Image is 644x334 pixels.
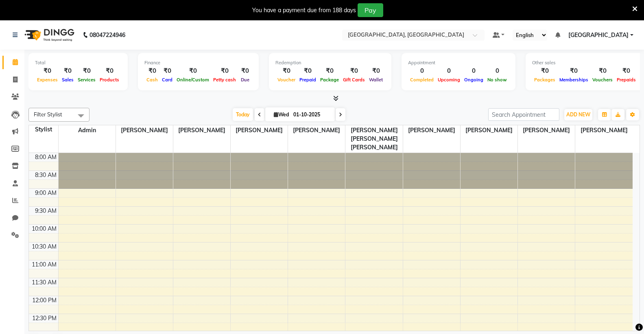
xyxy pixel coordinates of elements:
[318,66,341,76] div: ₹0
[231,125,288,135] span: [PERSON_NAME]
[98,66,121,76] div: ₹0
[408,66,436,76] div: 0
[518,125,575,135] span: [PERSON_NAME]
[615,77,638,83] span: Prepaids
[488,108,559,121] input: Search Appointment
[76,77,98,83] span: Services
[318,77,341,83] span: Package
[30,278,58,287] div: 11:30 AM
[568,31,629,39] span: [GEOGRAPHIC_DATA]
[485,77,509,83] span: No show
[436,77,462,83] span: Upcoming
[291,109,332,121] input: 2025-10-01
[33,189,58,197] div: 9:00 AM
[33,171,58,179] div: 8:30 AM
[35,66,60,76] div: ₹0
[345,125,402,153] span: [PERSON_NAME] [PERSON_NAME] [PERSON_NAME]
[367,66,385,76] div: ₹0
[76,66,98,76] div: ₹0
[30,242,58,251] div: 10:30 AM
[275,77,297,83] span: Voucher
[575,125,633,135] span: [PERSON_NAME]
[33,207,58,215] div: 9:30 AM
[288,125,345,135] span: [PERSON_NAME]
[252,6,356,15] div: You have a payment due from 188 days
[211,66,238,76] div: ₹0
[485,66,509,76] div: 0
[116,125,173,135] span: [PERSON_NAME]
[341,77,367,83] span: Gift Cards
[275,66,297,76] div: ₹0
[98,77,121,83] span: Products
[275,59,385,66] div: Redemption
[566,111,590,118] span: ADD NEW
[564,109,592,120] button: ADD NEW
[341,66,367,76] div: ₹0
[90,24,125,46] b: 08047224946
[557,77,590,83] span: Memberships
[59,125,116,135] span: Admin
[436,66,462,76] div: 0
[34,111,62,118] span: Filter Stylist
[31,296,58,305] div: 12:00 PM
[462,66,485,76] div: 0
[367,77,385,83] span: Wallet
[160,77,175,83] span: Card
[29,125,58,134] div: Stylist
[532,77,557,83] span: Packages
[297,77,318,83] span: Prepaid
[35,59,121,66] div: Total
[233,108,253,121] span: Today
[175,66,211,76] div: ₹0
[144,77,160,83] span: Cash
[60,66,76,76] div: ₹0
[211,77,238,83] span: Petty cash
[144,59,252,66] div: Finance
[31,314,58,323] div: 12:30 PM
[590,77,615,83] span: Vouchers
[160,66,175,76] div: ₹0
[461,125,517,135] span: [PERSON_NAME]
[462,77,485,83] span: Ongoing
[297,66,318,76] div: ₹0
[60,77,76,83] span: Sales
[21,24,76,46] img: logo
[408,77,436,83] span: Completed
[35,77,60,83] span: Expenses
[358,3,383,17] button: Pay
[30,260,58,269] div: 11:00 AM
[173,125,230,135] span: [PERSON_NAME]
[144,66,160,76] div: ₹0
[239,77,251,83] span: Due
[590,66,615,76] div: ₹0
[33,153,58,162] div: 8:00 AM
[408,59,509,66] div: Appointment
[557,66,590,76] div: ₹0
[615,66,638,76] div: ₹0
[238,66,252,76] div: ₹0
[532,66,557,76] div: ₹0
[272,111,291,118] span: Wed
[403,125,460,135] span: [PERSON_NAME]
[30,225,58,233] div: 10:00 AM
[175,77,211,83] span: Online/Custom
